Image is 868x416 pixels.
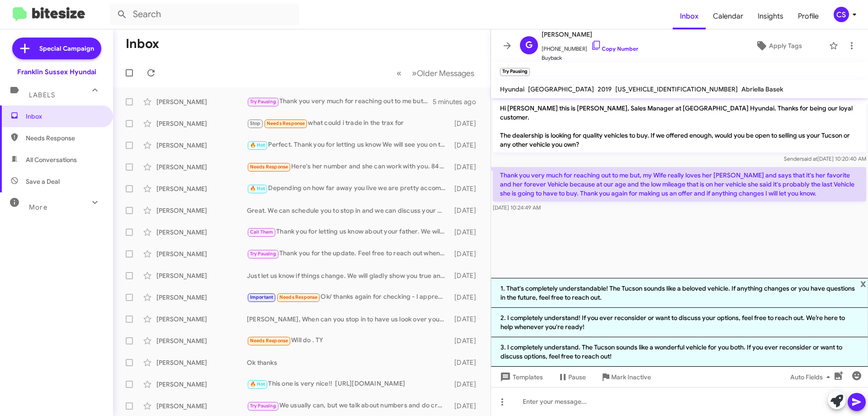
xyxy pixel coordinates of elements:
button: Next [406,64,480,82]
button: Apply Tags [732,38,825,54]
div: [DATE] [450,315,483,324]
span: Buyback [542,53,638,62]
div: [PERSON_NAME] [156,315,247,324]
a: Special Campaign [12,38,101,59]
span: Mark Inactive [611,369,651,385]
a: Copy Number [591,45,638,52]
p: Hi [PERSON_NAME] this is [PERSON_NAME], Sales Manager at [GEOGRAPHIC_DATA] Hyundai. Thanks for be... [493,100,866,153]
div: Here's her number and she can work with you. 8455379981 [247,162,450,172]
div: [PERSON_NAME] [156,249,247,258]
span: « [396,67,401,79]
div: [DATE] [450,249,483,258]
div: [DATE] [450,141,483,150]
div: Thank you very much for reaching out to me but, my Wife really loves her [PERSON_NAME] and says t... [247,96,433,107]
span: Inbox [26,112,103,121]
span: Important [250,294,274,300]
span: [DATE] 10:24:49 AM [493,204,541,211]
div: [DATE] [450,184,483,193]
span: Try Pausing [250,251,276,257]
div: [DATE] [450,119,483,128]
button: Pause [550,369,593,385]
div: what could i trade in the trax for [247,118,450,129]
span: G [525,38,533,53]
a: Profile [791,3,826,29]
div: [DATE] [450,380,483,389]
div: [DATE] [450,271,483,280]
span: Calendar [706,3,750,29]
div: 5 minutes ago [433,97,483,106]
button: Previous [391,64,407,82]
span: Needs Response [267,120,305,126]
a: Inbox [673,3,706,29]
span: Try Pausing [250,99,276,105]
span: 🔥 Hot [250,186,265,191]
button: Mark Inactive [593,369,658,385]
span: Auto Fields [790,369,834,385]
span: Needs Response [250,338,288,344]
span: 🔥 Hot [250,142,265,148]
span: Labels [29,91,55,99]
div: [PERSON_NAME] [156,380,247,389]
div: CS [834,7,849,22]
div: [DATE] [450,402,483,411]
span: Templates [498,369,543,385]
div: [PERSON_NAME] [156,336,247,345]
span: Save a Deal [26,177,60,186]
div: [DATE] [450,228,483,237]
div: [PERSON_NAME] [156,184,247,193]
span: [PERSON_NAME] [542,29,638,40]
span: More [29,203,47,211]
p: Thank you very much for reaching out to me but, my Wife really loves her [PERSON_NAME] and says t... [493,167,866,201]
nav: Page navigation example [392,64,480,82]
span: said at [802,155,817,162]
div: Will do . TY [247,335,450,346]
div: [PERSON_NAME] [156,206,247,215]
input: Search [109,4,299,25]
span: » [412,67,417,79]
span: x [860,278,866,289]
div: [DATE] [450,163,483,172]
li: 1. That's completely understandable! The Tucson sounds like a beloved vehicle. If anything change... [491,278,868,308]
div: Thank you for letting us know about your father. We will gladly help out. Someone will reach out ... [247,227,450,237]
div: Just let us know if things change. We will gladly show you true and honest numbers! [247,271,450,280]
div: [PERSON_NAME] [156,119,247,128]
span: Sender [DATE] 10:20:40 AM [784,155,866,162]
li: 2. I completely understand! If you ever reconsider or want to discuss your options, feel free to ... [491,308,868,337]
div: Perfect. Thank you for letting us know We will see you on the 14th at 1pm. [247,140,450,150]
span: [GEOGRAPHIC_DATA] [528,85,594,93]
div: Thank you for the update. Feel free to reach out when you know your schedule and we will be more ... [247,249,450,259]
div: [PERSON_NAME], When can you stop in to have us look over your vehicle and put a value on it? [247,315,450,324]
div: [DATE] [450,293,483,302]
span: Needs Response [279,294,318,300]
span: Older Messages [417,68,474,78]
div: [PERSON_NAME] [156,293,247,302]
div: Great. We can schedule you to stop in and we can discuss your goals and see what we can do. When ... [247,206,450,215]
span: [US_VEHICLE_IDENTIFICATION_NUMBER] [615,85,738,93]
div: We usually can, but we talk about numbers and do credit and take a deposit. [247,401,450,411]
div: Ok thanks [247,358,450,367]
div: [PERSON_NAME] [156,163,247,172]
div: [PERSON_NAME] [156,402,247,411]
button: Templates [491,369,550,385]
span: 🔥 Hot [250,381,265,387]
span: Apply Tags [769,38,802,54]
span: 2019 [598,85,612,93]
button: CS [826,7,858,22]
span: Call Them [250,229,274,235]
div: Depending on how far away you live we are pretty accommodating, but no promises [247,183,450,194]
span: Abriella Basek [741,85,783,93]
small: Try Pausing [500,68,530,76]
span: Stop [250,120,261,126]
div: Franklin Sussex Hyundai [17,67,96,77]
div: [DATE] [450,206,483,215]
div: This one is very nice!! [URL][DOMAIN_NAME] [247,379,450,389]
button: Auto Fields [783,369,841,385]
a: Insights [750,3,791,29]
span: Hyundai [500,85,524,93]
div: [PERSON_NAME] [156,97,247,106]
h1: Inbox [126,37,159,51]
div: [DATE] [450,336,483,345]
